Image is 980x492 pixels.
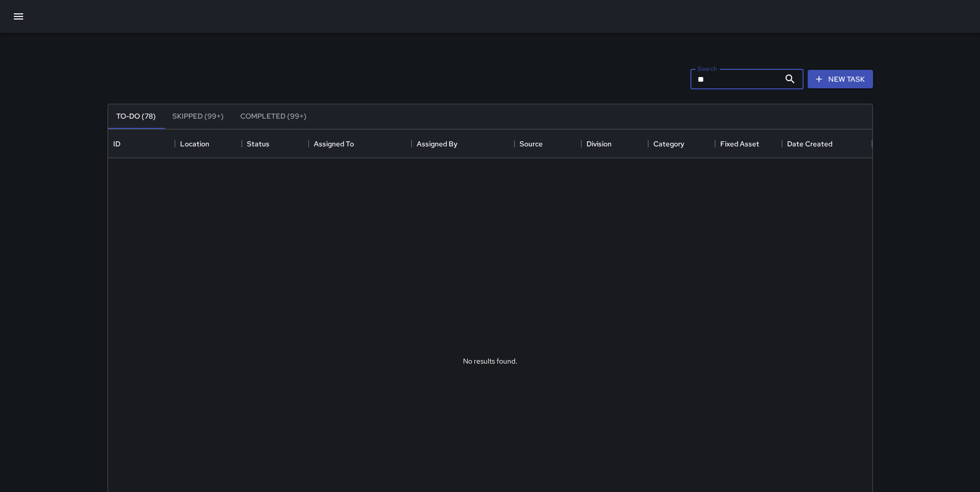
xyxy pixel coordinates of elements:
[698,64,717,73] label: Search
[653,129,684,158] div: Category
[787,129,832,158] div: Date Created
[314,129,354,158] div: Assigned To
[417,129,457,158] div: Assigned By
[108,129,175,158] div: ID
[247,129,270,158] div: Status
[520,129,543,158] div: Source
[648,129,715,158] div: Category
[720,129,759,158] div: Fixed Asset
[180,129,209,158] div: Location
[715,129,782,158] div: Fixed Asset
[412,129,514,158] div: Assigned By
[581,129,648,158] div: Division
[113,129,120,158] div: ID
[108,104,164,129] button: To-Do (78)
[232,104,315,129] button: Completed (99+)
[514,129,581,158] div: Source
[175,129,242,158] div: Location
[164,104,232,129] button: Skipped (99+)
[242,129,309,158] div: Status
[808,70,873,89] button: New Task
[782,129,872,158] div: Date Created
[586,129,612,158] div: Division
[309,129,412,158] div: Assigned To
